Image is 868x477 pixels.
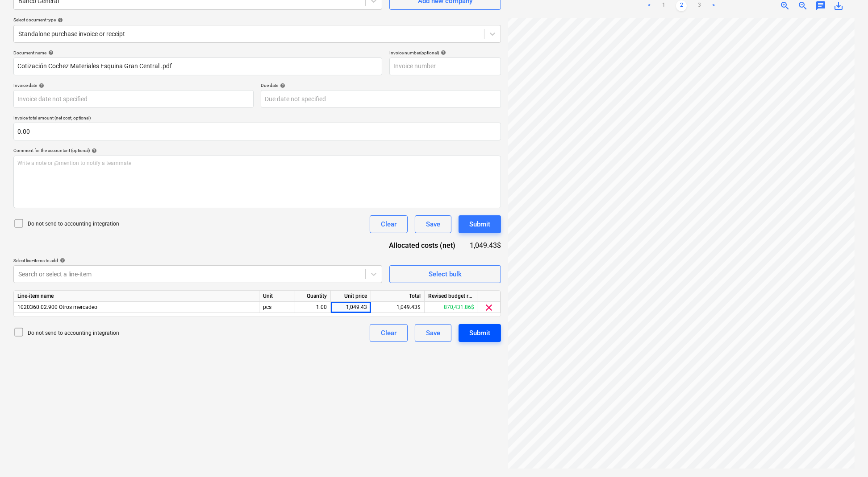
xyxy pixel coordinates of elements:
[58,258,65,263] span: help
[389,50,501,56] div: Invoice number (optional)
[261,90,501,108] input: Due date not specified
[370,324,408,342] button: Clear
[833,0,844,11] span: save_alt
[694,0,705,11] a: Page 3
[823,434,868,477] iframe: Chat Widget
[415,215,451,233] button: Save
[381,327,396,339] div: Clear
[708,0,719,11] a: Next page
[13,123,501,140] input: Invoice total amount (net cost, optional)
[389,58,501,75] input: Invoice number
[46,50,54,55] span: help
[37,83,44,88] span: help
[676,0,687,11] a: Page 2 is your current page
[259,291,295,302] div: Unit
[381,218,396,230] div: Clear
[56,17,63,23] span: help
[13,82,254,88] div: Invoice date
[425,291,478,302] div: Revised budget remaining
[415,324,451,342] button: Save
[259,302,295,313] div: pcs
[278,83,285,88] span: help
[14,291,259,302] div: Line-item name
[28,329,119,337] p: Do not send to accounting integration
[13,115,501,123] p: Invoice total amount (net cost, optional)
[389,265,501,283] button: Select bulk
[658,0,669,11] a: Page 1
[13,58,382,75] input: Document name
[370,215,408,233] button: Clear
[469,327,490,339] div: Submit
[484,302,495,313] span: clear
[426,218,440,230] div: Save
[797,0,808,11] span: zoom_out
[371,291,425,302] div: Total
[13,17,501,23] div: Select document type
[371,302,425,313] div: 1,049.43$
[439,50,446,55] span: help
[295,291,331,302] div: Quantity
[644,0,655,11] a: Previous page
[261,82,501,88] div: Due date
[13,90,254,108] input: Invoice date not specified
[429,268,462,280] div: Select bulk
[780,0,790,11] span: zoom_in
[299,302,327,313] div: 1.00
[459,324,501,342] button: Submit
[334,302,367,313] div: 1,049.43
[823,434,868,477] div: Widget de chat
[13,258,382,263] div: Select line-items to add
[469,218,490,230] div: Submit
[13,50,382,56] div: Document name
[13,148,501,153] div: Comment for the accountant (optional)
[426,327,440,339] div: Save
[470,240,501,251] div: 1,049.43$
[382,240,470,251] div: Allocated costs (net)
[90,148,97,153] span: help
[425,302,478,313] div: 870,431.86$
[17,304,97,310] span: 1020360.02.900 Otros mercadeo
[815,0,826,11] span: chat
[459,215,501,233] button: Submit
[28,220,119,228] p: Do not send to accounting integration
[331,291,371,302] div: Unit price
